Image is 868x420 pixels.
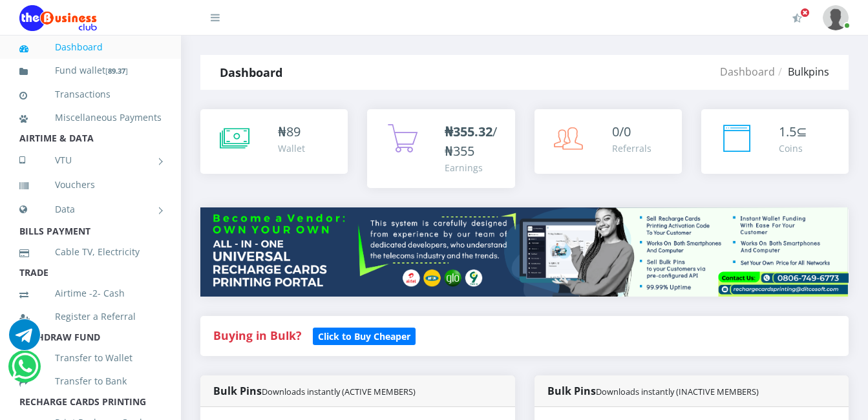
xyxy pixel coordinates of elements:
small: Downloads instantly (INACTIVE MEMBERS) [596,386,759,397]
div: Wallet [278,142,305,155]
a: Dashboard [19,32,162,62]
span: 1.5 [779,123,796,140]
a: 0/0 Referrals [535,109,682,174]
div: Earnings [445,161,502,174]
b: 89.37 [108,66,125,76]
strong: Buying in Bulk? [213,328,301,343]
span: /₦355 [445,123,497,160]
a: Click to Buy Cheaper [313,328,416,343]
a: Chat for support [12,361,38,382]
a: Dashboard [720,65,775,79]
i: Activate Your Membership [792,13,802,23]
a: VTU [19,144,162,176]
a: Fund wallet[89.37] [19,56,162,86]
strong: Bulk Pins [547,384,759,398]
img: User [823,5,849,30]
strong: Dashboard [220,65,282,80]
span: 89 [286,123,301,140]
b: Click to Buy Cheaper [318,330,410,342]
a: ₦355.32/₦355 Earnings [367,109,514,188]
a: ₦89 Wallet [200,109,348,174]
a: Transfer to Bank [19,366,162,396]
div: ₦ [278,122,305,142]
a: Miscellaneous Payments [19,103,162,132]
div: ⊆ [779,122,807,142]
img: multitenant_rcp.png [200,207,849,297]
a: Data [19,193,162,226]
div: Coins [779,142,807,155]
li: Bulkpins [775,64,829,79]
a: Register a Referral [19,302,162,331]
small: [ ] [105,66,128,76]
b: ₦355.32 [445,123,492,140]
div: Referrals [612,142,651,155]
span: Activate Your Membership [800,8,810,17]
a: Vouchers [19,170,162,200]
a: Chat for support [9,329,40,350]
a: Transfer to Wallet [19,343,162,373]
strong: Bulk Pins [213,384,416,398]
a: Airtime -2- Cash [19,278,162,308]
span: 0/0 [612,123,631,140]
img: Logo [19,5,97,31]
a: Cable TV, Electricity [19,237,162,267]
a: Transactions [19,79,162,109]
small: Downloads instantly (ACTIVE MEMBERS) [262,386,416,397]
